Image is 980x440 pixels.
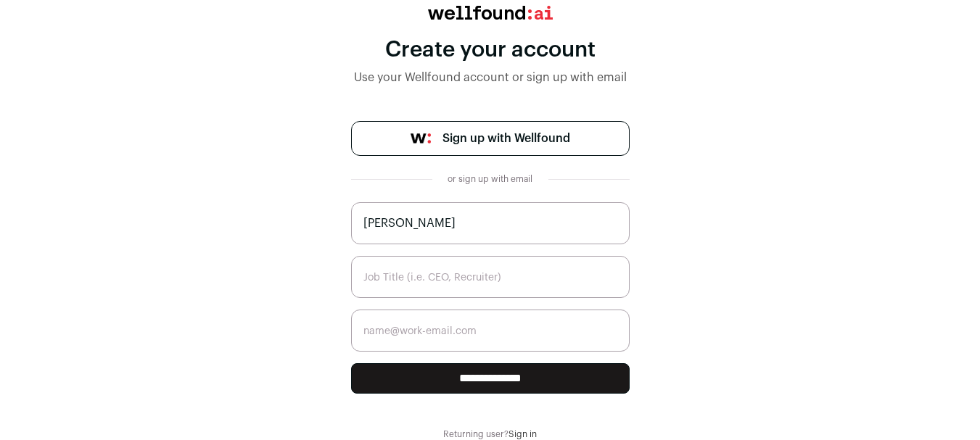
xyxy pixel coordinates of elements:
a: Sign up with Wellfound [351,121,630,156]
div: Use your Wellfound account or sign up with email [351,69,630,86]
input: Job Title (i.e. CEO, Recruiter) [351,256,630,298]
img: wellfound-symbol-flush-black-fb3c872781a75f747ccb3a119075da62bfe97bd399995f84a933054e44a575c4.png [411,133,431,144]
a: Sign in [508,430,537,439]
input: name@work-email.com [351,310,630,352]
div: or sign up with email [444,173,537,185]
div: Returning user? [351,428,630,440]
span: Sign up with Wellfound [442,130,570,147]
input: Jane Smith [351,202,630,244]
img: wellfound:ai [428,6,553,20]
div: Create your account [351,37,630,63]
